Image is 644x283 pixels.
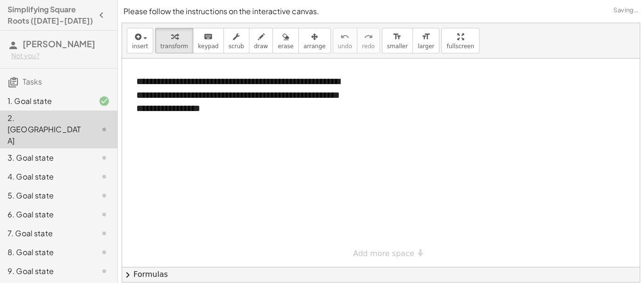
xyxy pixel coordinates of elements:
[413,28,439,53] button: format_sizelarger
[304,43,326,50] span: arrange
[122,267,640,282] button: chevron_rightFormulas
[298,28,331,53] button: arrange
[122,269,133,281] span: chevron_right
[8,247,83,258] div: 8. Goal state
[364,31,373,43] i: redo
[193,28,224,53] button: keyboardkeypad
[353,249,414,258] span: Add more space
[8,171,83,182] div: 4. Goal state
[99,266,110,277] i: Task not started.
[198,43,219,50] span: keypad
[272,28,298,53] button: erase
[441,28,479,53] button: fullscreen
[204,31,213,43] i: keyboard
[99,247,110,258] i: Task not started.
[382,28,413,53] button: format_sizesmaller
[8,4,93,26] h4: Simplifying Square Roots ([DATE]-[DATE])
[99,171,110,182] i: Task not started.
[393,31,402,43] i: format_size
[8,95,83,107] div: 1. Goal state
[333,28,357,53] button: undoundo
[160,43,188,50] span: transform
[446,43,474,50] span: fullscreen
[99,152,110,163] i: Task not started.
[155,28,193,53] button: transform
[99,190,110,201] i: Task not started.
[278,43,293,50] span: erase
[23,77,42,86] span: Tasks
[8,209,83,220] div: 6. Goal state
[229,43,244,50] span: scrub
[127,28,153,53] button: insert
[23,38,95,49] span: [PERSON_NAME]
[99,209,110,220] i: Task not started.
[99,95,110,107] i: Task finished and correct.
[418,43,434,50] span: larger
[357,28,380,53] button: redoredo
[340,31,349,43] i: undo
[8,152,83,163] div: 3. Goal state
[338,43,352,50] span: undo
[132,43,148,50] span: insert
[254,43,268,50] span: draw
[8,266,83,277] div: 9. Goal state
[99,228,110,239] i: Task not started.
[362,43,375,50] span: redo
[8,112,83,146] div: 2. [GEOGRAPHIC_DATA]
[99,124,110,135] i: Task not started.
[124,6,638,17] p: Please follow the instructions on the interactive canvas.
[249,28,273,53] button: draw
[8,228,83,239] div: 7. Goal state
[613,6,638,15] span: Saving…
[11,51,110,60] div: Not you?
[421,31,430,43] i: format_size
[387,43,408,50] span: smaller
[8,190,83,201] div: 5. Goal state
[223,28,249,53] button: scrub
